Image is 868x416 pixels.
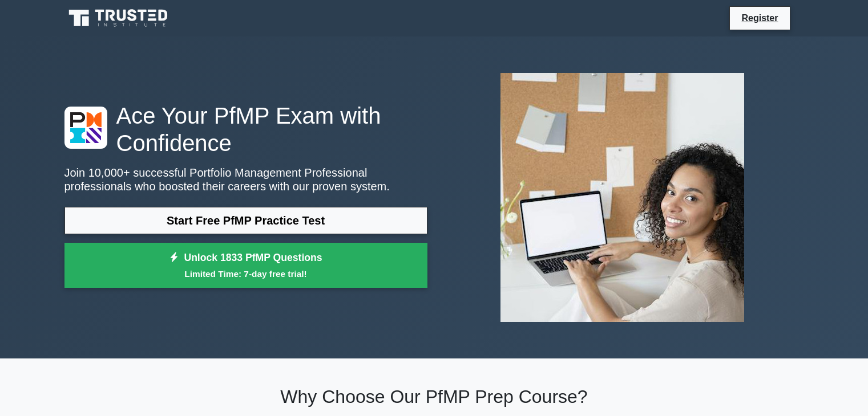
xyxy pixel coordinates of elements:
[734,11,785,25] a: Register
[64,102,427,157] h1: Ace Your PfMP Exam with Confidence
[64,386,804,407] h2: Why Choose Our PfMP Prep Course?
[79,267,413,280] small: Limited Time: 7-day free trial!
[64,207,427,234] a: Start Free PfMP Practice Test
[64,243,427,288] a: Unlock 1833 PfMP QuestionsLimited Time: 7-day free trial!
[64,166,427,193] p: Join 10,000+ successful Portfolio Management Professional professionals who boosted their careers...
